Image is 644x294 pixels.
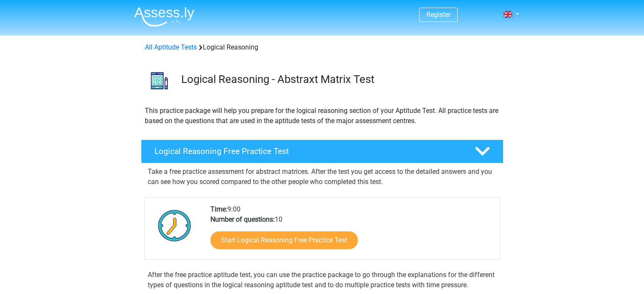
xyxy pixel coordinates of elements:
[148,167,497,187] p: Take a free practice assessment for abstract matrices. After the test you get access to the detai...
[204,204,499,259] div: 9:00 10
[138,140,507,163] a: Logical Reasoning Free Practice Test
[155,146,461,156] h4: Logical Reasoning Free Practice Test
[145,106,500,126] p: This practice package will help you prepare for the logical reasoning section of your Aptitude Te...
[134,7,194,27] img: Assessly
[141,63,177,99] img: logical reasoning
[145,43,197,51] a: All Aptitude Tests
[210,231,358,249] a: Start Logical Reasoning Free Practice Test
[210,205,227,213] b: Time:
[141,42,503,52] div: Logical Reasoning
[144,270,500,290] div: After the free practice aptitude test, you can use the practice package to go through the explana...
[153,204,196,247] img: Clock
[210,215,275,223] b: Number of questions:
[181,73,497,86] h3: Logical Reasoning - Abstraxt Matrix Test
[426,11,451,19] a: Register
